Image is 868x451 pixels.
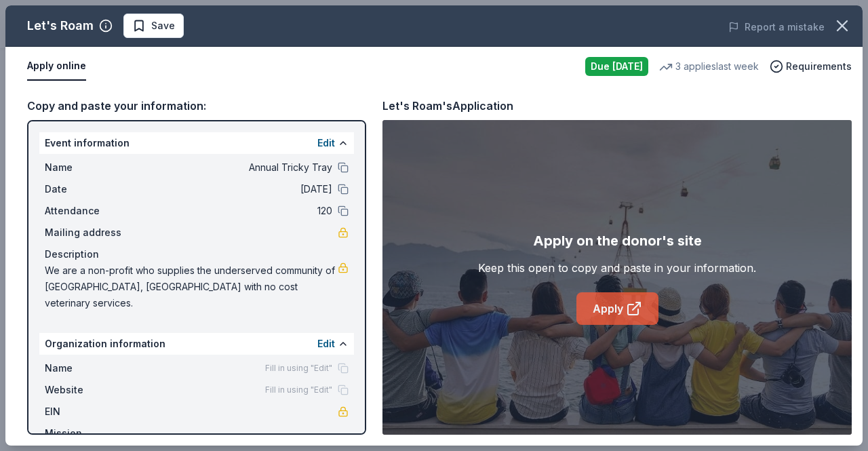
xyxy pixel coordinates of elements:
span: Annual Tricky Tray [136,159,332,176]
span: We are a non-profit who supplies the underserved community of [GEOGRAPHIC_DATA], [GEOGRAPHIC_DATA... [45,262,338,311]
span: Mailing address [45,224,136,241]
button: Save [123,14,184,38]
span: [DATE] [136,181,332,197]
span: EIN [45,404,136,420]
div: Due [DATE] [585,57,648,76]
span: Attendance [45,203,136,219]
div: Let's Roam [27,15,94,37]
span: Save [151,18,175,34]
span: Name [45,360,136,376]
span: Date [45,181,136,197]
div: 3 applies last week [659,58,759,75]
span: Name [45,159,136,176]
button: Apply online [27,52,86,81]
div: Keep this open to copy and paste in your information. [478,260,756,276]
div: Copy and paste your information: [27,97,366,115]
span: Requirements [786,58,852,75]
div: Apply on the donor's site [533,230,702,252]
span: 120 [136,203,332,219]
span: Website [45,382,136,398]
button: Edit [317,336,335,352]
div: Description [45,246,349,262]
div: Event information [39,132,354,154]
button: Edit [317,135,335,151]
span: Fill in using "Edit" [265,385,332,395]
button: Requirements [770,58,852,75]
div: Organization information [39,333,354,355]
button: Report a mistake [728,19,825,35]
a: Apply [576,292,658,325]
span: Fill in using "Edit" [265,363,332,374]
div: Let's Roam's Application [382,97,513,115]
